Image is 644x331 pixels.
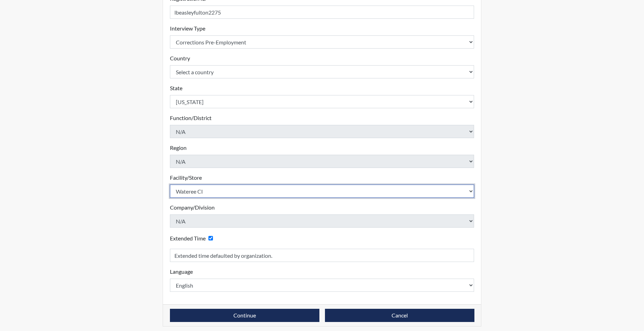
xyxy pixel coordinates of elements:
input: Insert a Registration ID, which needs to be a unique alphanumeric value for each interviewee [170,6,474,19]
label: Company/Division [170,203,215,212]
label: Interview Type [170,24,205,33]
label: Function/District [170,114,212,122]
button: Continue [170,309,319,322]
label: Facility/Store [170,173,202,182]
label: Extended Time [170,234,206,243]
button: Cancel [325,309,474,322]
label: Region [170,144,187,152]
input: Reason for Extension [170,249,474,262]
label: State [170,84,182,92]
div: Checking this box will provide the interviewee with an accomodation of extra time to answer each ... [170,233,216,243]
label: Country [170,54,190,62]
label: Language [170,268,193,276]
